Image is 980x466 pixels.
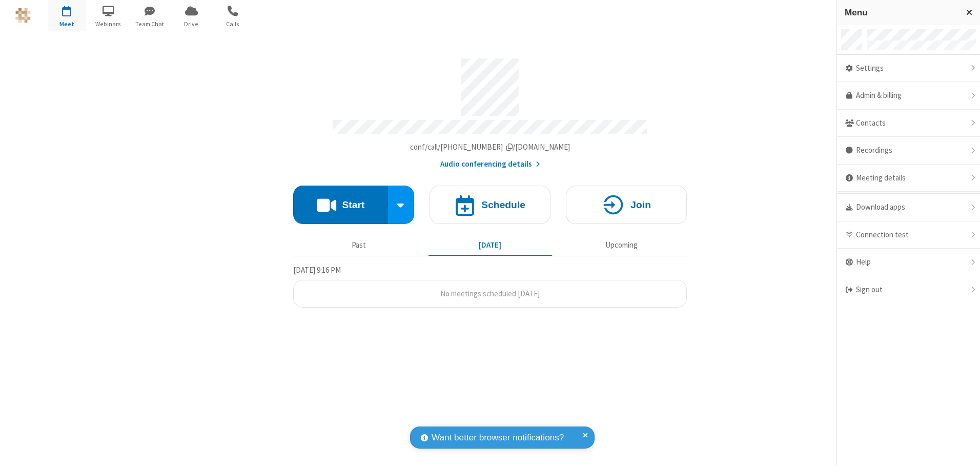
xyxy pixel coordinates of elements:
button: Join [566,186,687,224]
span: Webinars [89,19,128,29]
h4: Schedule [481,200,525,210]
img: QA Selenium DO NOT DELETE OR CHANGE [15,8,31,23]
span: Meet [48,19,86,29]
div: Recordings [837,137,980,165]
section: Account details [293,51,687,170]
span: Calls [214,19,252,29]
button: Audio conferencing details [440,158,540,170]
section: Today's Meetings [293,264,687,308]
button: Upcoming [560,235,683,255]
div: Help [837,249,980,276]
button: Schedule [430,186,550,224]
div: Meeting details [837,165,980,192]
div: Start conference options [388,186,415,224]
button: Past [297,235,421,255]
span: Want better browser notifications? [432,431,564,444]
span: [DATE] 9:16 PM [293,265,341,275]
div: Download apps [837,194,980,221]
button: Copy my meeting room linkCopy my meeting room link [410,141,570,153]
button: Start [293,186,388,224]
div: Sign out [837,276,980,303]
span: No meetings scheduled [DATE] [440,289,540,298]
div: Contacts [837,110,980,137]
span: Drive [172,19,211,29]
h3: Menu [845,8,957,17]
a: Admin & billing [837,82,980,110]
h4: Start [342,200,364,210]
h4: Join [630,200,651,210]
button: [DATE] [428,235,552,255]
div: Connection test [837,221,980,249]
span: Team Chat [131,19,169,29]
span: Copy my meeting room link [410,142,570,152]
div: Settings [837,55,980,83]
